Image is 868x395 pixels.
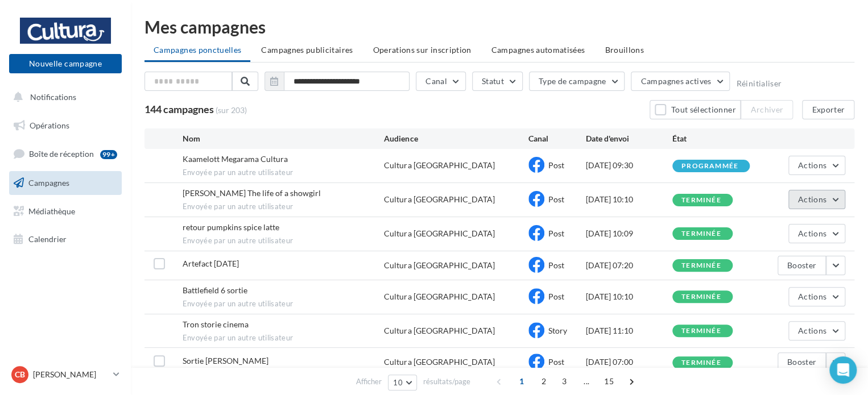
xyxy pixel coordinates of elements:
[829,356,857,384] div: Open Intercom Messenger
[183,188,321,198] span: Taylor swift The life of a showgirl
[586,160,672,171] div: [DATE] 09:30
[650,100,741,119] button: Tout sélectionner
[788,321,845,340] button: Actions
[535,372,553,390] span: 2
[548,326,567,335] span: Story
[798,292,826,301] span: Actions
[586,291,672,302] div: [DATE] 10:10
[802,100,854,119] button: Exporter
[144,18,854,35] div: Mes campagnes
[7,171,124,195] a: Campagnes
[7,199,124,223] a: Médiathèque
[586,133,672,144] div: Date d'envoi
[388,375,417,390] button: 10
[672,133,759,144] div: État
[384,260,494,271] div: Cultura [GEOGRAPHIC_DATA]
[28,178,69,188] span: Campagnes
[788,287,845,306] button: Actions
[416,72,466,91] button: Canal
[548,194,564,204] span: Post
[393,378,403,387] span: 10
[577,372,596,390] span: ...
[681,262,721,269] div: terminée
[548,228,564,238] span: Post
[30,120,69,130] span: Opérations
[7,114,124,138] a: Opérations
[681,197,721,204] div: terminée
[183,222,279,232] span: retour pumpkins spice latte
[681,230,721,238] div: terminée
[512,372,531,390] span: 1
[183,168,385,178] span: Envoyée par un autre utilisateur
[384,356,494,368] div: Cultura [GEOGRAPHIC_DATA]
[9,54,122,73] button: Nouvelle campagne
[605,45,644,55] span: Brouillons
[7,142,124,166] a: Boîte de réception99+
[423,376,470,387] span: résultats/page
[384,160,494,171] div: Cultura [GEOGRAPHIC_DATA]
[798,194,826,204] span: Actions
[183,202,385,212] span: Envoyée par un autre utilisateur
[548,357,564,367] span: Post
[7,227,124,251] a: Calendrier
[356,376,382,387] span: Afficher
[384,133,528,144] div: Audience
[548,260,564,270] span: Post
[183,285,247,295] span: Battlefield 6 sortie
[778,352,826,372] button: Booster
[555,372,573,390] span: 3
[586,356,672,368] div: [DATE] 07:00
[28,234,67,244] span: Calendrier
[183,319,249,329] span: Tron storie cinema
[183,236,385,246] span: Envoyée par un autre utilisateur
[183,333,385,343] span: Envoyée par un autre utilisateur
[28,206,75,215] span: Médiathèque
[681,163,738,170] div: programmée
[183,259,239,268] span: Artefact 11/10/2025
[586,325,672,336] div: [DATE] 11:10
[29,149,94,159] span: Boîte de réception
[529,72,625,91] button: Type de campagne
[144,103,214,115] span: 144 campagnes
[586,228,672,239] div: [DATE] 10:09
[798,160,826,170] span: Actions
[548,160,564,170] span: Post
[100,150,117,159] div: 99+
[261,45,353,55] span: Campagnes publicitaires
[778,256,826,275] button: Booster
[681,327,721,335] div: terminée
[548,292,564,301] span: Post
[183,356,268,365] span: Sortie Freida mcfadden
[373,45,471,55] span: Operations sur inscription
[736,79,782,88] button: Réinitialiser
[384,291,494,302] div: Cultura [GEOGRAPHIC_DATA]
[384,194,494,205] div: Cultura [GEOGRAPHIC_DATA]
[586,260,672,271] div: [DATE] 07:20
[586,194,672,205] div: [DATE] 10:10
[33,369,109,380] p: [PERSON_NAME]
[640,76,711,86] span: Campagnes actives
[7,85,119,109] button: Notifications
[183,299,385,309] span: Envoyée par un autre utilisateur
[384,325,494,336] div: Cultura [GEOGRAPHIC_DATA]
[528,133,586,144] div: Canal
[788,156,845,175] button: Actions
[798,228,826,238] span: Actions
[788,190,845,209] button: Actions
[798,326,826,335] span: Actions
[30,92,76,102] span: Notifications
[9,364,122,385] a: CB [PERSON_NAME]
[681,293,721,301] div: terminée
[183,133,385,144] div: Nom
[681,359,721,367] div: terminée
[216,105,247,116] span: (sur 203)
[472,72,523,91] button: Statut
[741,100,793,119] button: Archiver
[384,228,494,239] div: Cultura [GEOGRAPHIC_DATA]
[600,372,618,390] span: 15
[15,369,25,380] span: CB
[491,45,585,55] span: Campagnes automatisées
[183,154,288,164] span: Kaamelott Megarama Cultura
[788,224,845,243] button: Actions
[631,72,730,91] button: Campagnes actives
